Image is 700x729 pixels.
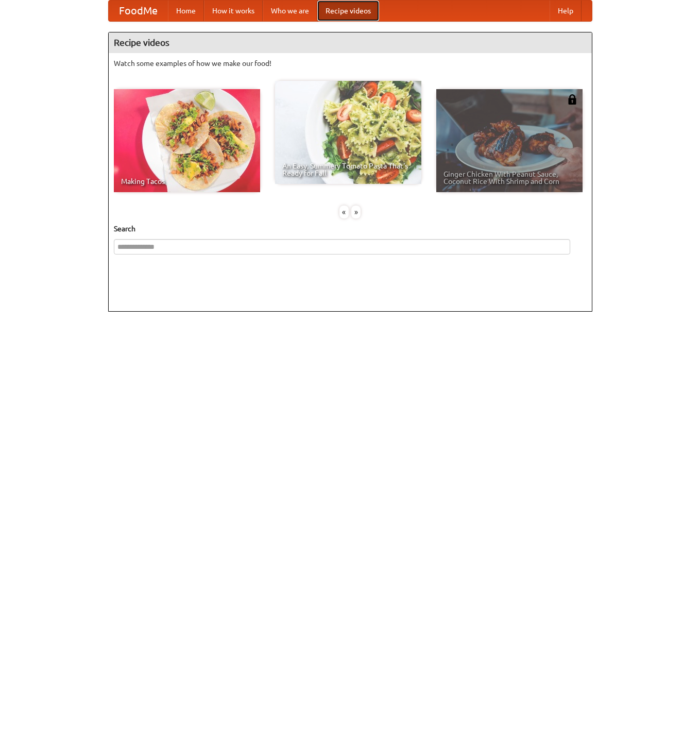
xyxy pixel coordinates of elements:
a: Help [550,1,582,21]
img: 483408.png [567,94,577,105]
p: Watch some examples of how we make our food! [114,58,587,69]
a: Recipe videos [317,1,379,21]
span: An Easy, Summery Tomato Pasta That's Ready for Fall [282,162,414,177]
a: How it works [204,1,263,21]
a: Home [168,1,204,21]
a: FoodMe [109,1,168,21]
div: » [351,206,361,218]
h4: Recipe videos [109,32,592,53]
a: Making Tacos [114,89,260,192]
a: Who we are [263,1,317,21]
a: An Easy, Summery Tomato Pasta That's Ready for Fall [275,81,421,184]
h5: Search [114,224,587,234]
span: Making Tacos [121,178,253,185]
div: « [339,206,349,218]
